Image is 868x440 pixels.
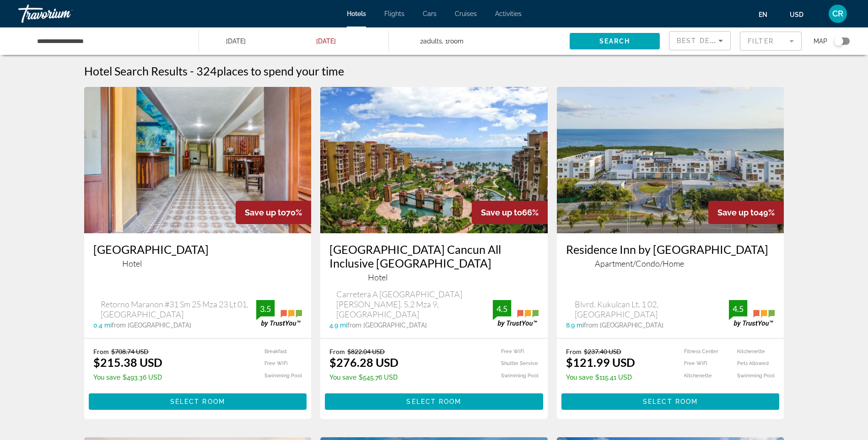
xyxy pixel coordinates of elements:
a: Select Room [561,395,780,405]
del: $237.40 USD [584,348,621,355]
span: You save [93,374,120,381]
div: 3 star Hotel [93,258,302,268]
li: Pets Allowed [722,360,775,368]
button: Select Room [89,393,307,410]
div: 70% [236,201,311,224]
span: USD [790,11,803,18]
span: 4.9 mi [329,322,347,329]
ins: $215.38 USD [93,355,162,369]
a: Flights [384,10,404,17]
span: from [GEOGRAPHIC_DATA] [347,322,427,329]
button: Filter [740,31,802,51]
img: trustyou-badge.svg [256,300,302,327]
h1: Hotel Search Results [84,64,188,78]
button: Change language [759,8,776,21]
span: From [566,348,582,355]
div: 66% [472,201,548,224]
span: - [190,64,194,78]
img: Hotel image [84,87,312,233]
p: $115.41 USD [566,374,635,381]
li: Fitness Center [669,348,722,355]
a: Cruises [455,10,477,17]
li: Shuttle Service [485,360,539,368]
span: Blvrd. Kukulcan Lt. 1 02, [GEOGRAPHIC_DATA] [575,299,729,319]
span: Select Room [406,398,461,405]
span: Search [599,38,631,45]
li: Breakfast [249,348,302,355]
button: Check-in date: Sep 15, 2025 Check-out date: Sep 19, 2025 [199,27,389,55]
span: Map [814,35,827,48]
a: Select Room [89,395,307,405]
div: 49% [708,201,784,224]
li: Free WiFi [485,348,539,355]
li: Swimming Pool [485,372,539,380]
div: 3 star Apartment [566,258,775,268]
span: from [GEOGRAPHIC_DATA] [112,322,191,329]
span: From [329,348,345,355]
li: Kitchenette [669,372,722,380]
h2: 324 [196,64,344,78]
span: Save up to [481,208,522,217]
span: Hotel [368,272,388,282]
li: Free WiFi [669,360,722,368]
mat-select: Sort by [677,35,723,46]
div: 4 star Hotel [329,272,539,282]
span: , 1 [442,35,464,48]
span: Save up to [245,208,286,217]
div: 3.5 [256,303,275,314]
a: [GEOGRAPHIC_DATA] Cancun All Inclusive [GEOGRAPHIC_DATA] [329,242,539,270]
span: 8.9 mi [566,322,584,329]
span: Save up to [717,208,759,217]
span: From [93,348,109,355]
span: Adults [423,38,442,45]
span: Select Room [643,398,698,405]
ins: $121.99 USD [566,355,635,369]
li: Free WiFi [249,360,302,368]
button: Toggle map [827,37,850,45]
span: 0.4 mi [93,322,112,329]
p: $545.76 USD [329,374,399,381]
h3: [GEOGRAPHIC_DATA] [93,242,302,256]
span: Best Deals [677,37,724,44]
span: Retorno Maranon #31 Sm 25 Mza 23 Lt 01, [GEOGRAPHIC_DATA] [101,299,256,319]
div: 4.5 [729,303,747,314]
button: Select Room [325,393,543,410]
a: Hotels [347,10,366,17]
del: $822.04 USD [347,348,385,355]
span: Carretera A [GEOGRAPHIC_DATA][PERSON_NAME]. 5.2 Mza 9, [GEOGRAPHIC_DATA] [336,289,493,319]
img: Hotel image [320,87,548,233]
img: Hotel image [557,87,784,233]
a: Travorium [18,2,110,26]
span: CR [832,9,843,18]
li: Swimming Pool [249,372,302,380]
a: Cars [423,10,437,17]
ins: $276.28 USD [329,355,399,369]
del: $708.74 USD [111,348,149,355]
a: Activities [495,10,522,17]
span: Hotel [122,258,142,268]
span: Apartment/Condo/Home [595,258,684,268]
p: $493.36 USD [93,374,162,381]
span: Select Room [170,398,225,405]
li: Kitchenette [722,348,775,355]
button: Change currency [790,8,812,21]
span: from [GEOGRAPHIC_DATA] [584,322,663,329]
span: places to spend your time [217,64,344,78]
span: You save [566,374,593,381]
img: trustyou-badge.svg [493,300,539,327]
button: Search [570,33,660,49]
span: en [759,11,767,18]
a: Residence Inn by [GEOGRAPHIC_DATA] [566,242,775,256]
button: Travelers: 2 adults, 0 children [389,27,570,55]
li: Swimming Pool [722,372,775,380]
span: You save [329,374,356,381]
